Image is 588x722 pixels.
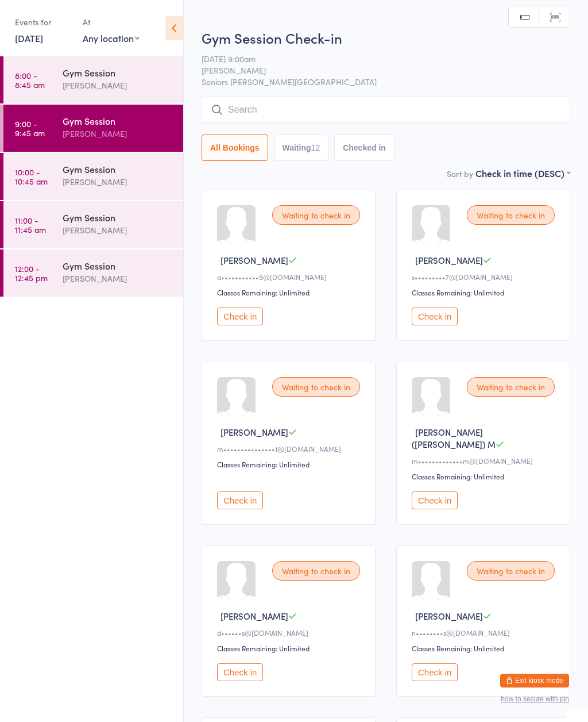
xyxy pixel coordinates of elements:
[412,628,558,637] div: n••••••••s@[DOMAIN_NAME]
[3,56,183,103] a: 8:00 -8:45 amGym Session[PERSON_NAME]
[311,143,320,152] div: 12
[217,663,263,681] button: Check in
[412,287,558,297] div: Classes Remaining: Unlimited
[3,249,183,297] a: 12:00 -12:45 pmGym Session[PERSON_NAME]
[501,695,569,703] button: how to secure with pin
[220,610,288,622] span: [PERSON_NAME]
[217,491,263,509] button: Check in
[15,264,48,282] time: 12:00 - 12:45 pm
[415,254,483,266] span: [PERSON_NAME]
[467,561,555,581] div: Waiting to check in
[83,32,140,44] div: Any location
[15,119,45,137] time: 9:00 - 9:45 am
[412,471,558,481] div: Classes Remaining: Unlimited
[63,127,173,140] div: [PERSON_NAME]
[63,79,173,92] div: [PERSON_NAME]
[217,643,363,653] div: Classes Remaining: Unlimited
[217,628,363,637] div: d••••••s@[DOMAIN_NAME]
[63,224,173,237] div: [PERSON_NAME]
[15,216,46,234] time: 11:00 - 11:45 am
[412,426,496,450] span: [PERSON_NAME] ([PERSON_NAME]) M
[217,444,363,454] div: m•••••••••••••••1@[DOMAIN_NAME]
[3,105,183,152] a: 9:00 -9:45 amGym Session[PERSON_NAME]
[220,426,288,438] span: [PERSON_NAME]
[412,663,458,681] button: Check in
[500,674,569,688] button: Exit kiosk mode
[202,135,268,161] button: All Bookings
[202,64,552,76] span: [PERSON_NAME]
[63,163,173,175] div: Gym Session
[15,71,45,89] time: 8:00 - 8:45 am
[3,201,183,248] a: 11:00 -11:45 amGym Session[PERSON_NAME]
[220,254,288,266] span: [PERSON_NAME]
[217,459,363,469] div: Classes Remaining: Unlimited
[334,135,394,161] button: Checked in
[412,456,558,466] div: m•••••••••••••m@[DOMAIN_NAME]
[15,32,43,44] a: [DATE]
[15,13,71,32] div: Events for
[3,153,183,200] a: 10:00 -10:45 amGym Session[PERSON_NAME]
[15,167,48,186] time: 10:00 - 10:45 am
[272,205,360,225] div: Waiting to check in
[217,308,263,325] button: Check in
[274,135,329,161] button: Waiting12
[415,610,483,622] span: [PERSON_NAME]
[63,272,173,285] div: [PERSON_NAME]
[467,377,555,397] div: Waiting to check in
[63,114,173,127] div: Gym Session
[202,28,570,47] h2: Gym Session Check-in
[467,205,555,225] div: Waiting to check in
[272,377,360,397] div: Waiting to check in
[63,175,173,189] div: [PERSON_NAME]
[217,272,363,282] div: a•••••••••••9@[DOMAIN_NAME]
[202,76,570,87] span: Seniors [PERSON_NAME][GEOGRAPHIC_DATA]
[83,13,140,32] div: At
[63,211,173,224] div: Gym Session
[63,259,173,272] div: Gym Session
[217,287,363,297] div: Classes Remaining: Unlimited
[63,66,173,79] div: Gym Session
[412,272,558,282] div: s•••••••••7@[DOMAIN_NAME]
[412,491,458,509] button: Check in
[447,168,473,179] label: Sort by
[272,561,360,581] div: Waiting to check in
[412,643,558,653] div: Classes Remaining: Unlimited
[202,97,570,123] input: Search
[475,167,570,179] div: Check in time (DESC)
[202,53,552,64] span: [DATE] 9:00am
[412,308,458,325] button: Check in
